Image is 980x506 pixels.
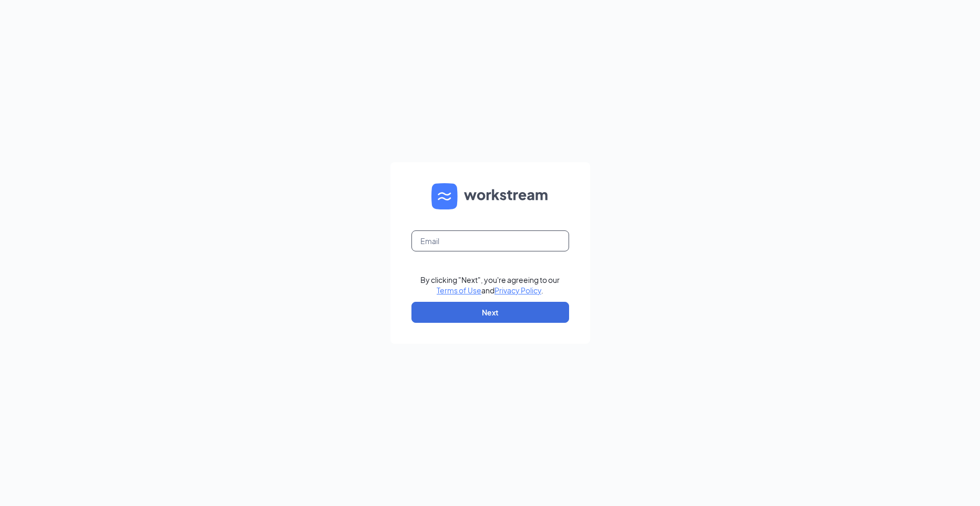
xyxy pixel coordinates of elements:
img: WS logo and Workstream text [431,183,549,209]
a: Privacy Policy [494,286,541,295]
a: Terms of Use [437,286,481,295]
button: Next [411,302,569,323]
div: By clicking "Next", you're agreeing to our and . [420,275,560,296]
input: Email [411,230,569,251]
